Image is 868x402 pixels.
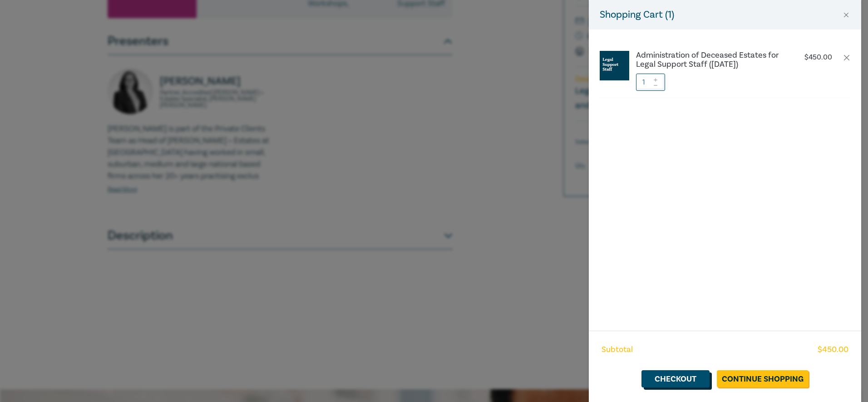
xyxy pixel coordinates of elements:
[804,53,832,62] p: $ 450.00
[600,51,629,80] img: Legal%20Support%20Staff.jpg
[636,74,665,91] input: 1
[717,370,809,387] a: Continue Shopping
[641,370,710,387] a: Checkout
[842,11,850,19] button: Close
[636,51,787,69] a: Administration of Deceased Estates for Legal Support Staff ([DATE])
[602,344,633,356] span: Subtotal
[818,344,848,356] span: $ 450.00
[600,7,674,22] h5: Shopping Cart ( 1 )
